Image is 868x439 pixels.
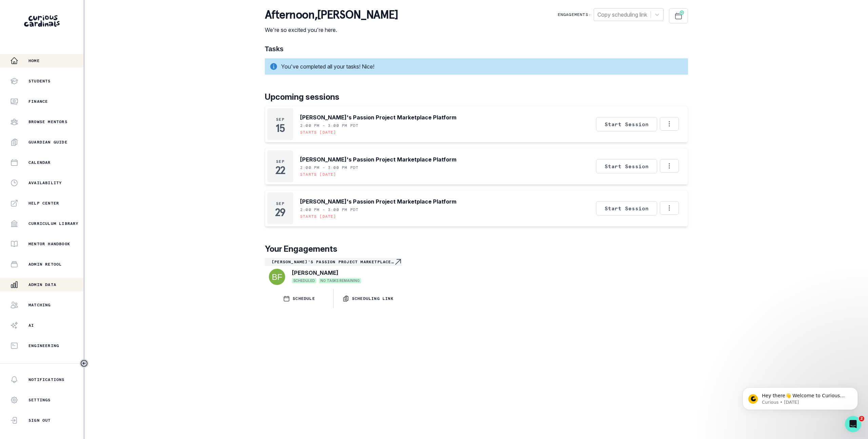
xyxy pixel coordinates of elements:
[319,278,361,283] span: NO TASKS REMAINING
[596,117,657,131] button: Start Session
[293,296,315,301] p: SCHEDULE
[28,78,51,84] p: Students
[28,160,51,165] p: Calendar
[300,197,456,206] p: [PERSON_NAME]'s Passion Project Marketplace Platform
[28,377,65,382] p: Notifications
[300,214,336,219] p: Starts [DATE]
[596,159,657,173] button: Start Session
[265,258,402,286] a: [PERSON_NAME]'s Passion Project Marketplace PlatformNavigate to engagement page[PERSON_NAME]SCHED...
[276,117,284,122] p: Sep
[732,373,868,421] iframe: Intercom notifications message
[28,343,59,348] p: Engineering
[859,416,864,421] span: 2
[300,155,456,164] p: [PERSON_NAME]'s Passion Project Marketplace Platform
[265,58,688,75] div: You've completed all your tasks! Nice!
[669,8,688,23] button: Schedule Sessions
[24,15,60,27] img: Curious Cardinals Logo
[276,125,284,132] p: 15
[300,172,336,177] p: Starts [DATE]
[660,201,679,215] button: Options
[28,282,56,287] p: Admin Data
[275,167,285,174] p: 22
[300,165,358,170] p: 2:00 PM - 3:00 PM PDT
[292,278,316,283] span: SCHEDULED
[394,258,402,266] svg: Navigate to engagement page
[334,289,402,308] button: Scheduling Link
[28,302,51,308] p: Matching
[292,269,338,277] p: [PERSON_NAME]
[300,113,456,121] p: [PERSON_NAME]'s Passion Project Marketplace Platform
[265,91,688,103] p: Upcoming sessions
[272,259,394,265] p: [PERSON_NAME]'s Passion Project Marketplace Platform
[28,119,67,125] p: Browse Mentors
[265,243,688,255] p: Your Engagements
[276,201,284,206] p: Sep
[558,12,591,17] p: Engagements:
[352,296,394,301] p: Scheduling Link
[28,262,62,267] p: Admin Retool
[265,45,688,53] h1: Tasks
[275,209,285,216] p: 29
[28,241,70,247] p: Mentor Handbook
[28,323,34,328] p: AI
[276,159,284,164] p: Sep
[265,289,333,308] button: SCHEDULE
[80,359,88,368] button: Toggle sidebar
[28,201,59,206] p: Help Center
[265,8,398,22] p: afternoon , [PERSON_NAME]
[269,269,285,285] img: svg
[300,207,358,212] p: 2:00 PM - 3:00 PM PDT
[28,139,67,145] p: Guardian Guide
[28,99,48,104] p: Finance
[28,221,79,226] p: Curriculum Library
[300,130,336,135] p: Starts [DATE]
[265,26,398,34] p: We're so excited you're here.
[28,397,51,403] p: Settings
[300,123,358,128] p: 2:00 PM - 3:00 PM PDT
[660,117,679,131] button: Options
[845,416,861,432] iframe: Intercom live chat
[28,58,40,63] p: Home
[28,418,51,423] p: Sign Out
[596,201,657,215] button: Start Session
[660,159,679,173] button: Options
[28,180,62,186] p: Availability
